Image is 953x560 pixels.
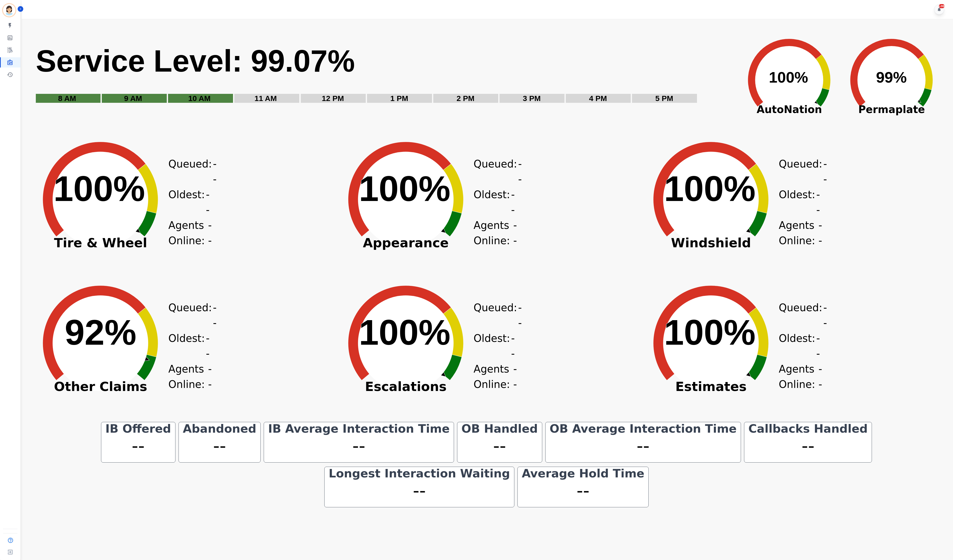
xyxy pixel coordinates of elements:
[779,331,817,361] div: Oldest:
[267,432,451,459] div: --
[513,361,517,392] span: --
[474,361,517,392] div: Agents Online:
[664,312,756,352] text: 100%
[206,331,209,361] span: --
[328,470,511,477] div: Longest Interaction Waiting
[336,240,476,245] span: Appearance
[474,156,512,187] div: Queued:
[53,169,145,209] text: 100%
[876,69,907,86] text: 99%
[267,425,451,432] div: IB Average Interaction Time
[168,300,207,331] div: Queued:
[30,240,171,245] span: Tire & Wheel
[521,477,645,504] div: --
[188,94,210,103] text: 10 AM
[359,169,450,209] text: 100%
[818,361,822,392] span: --
[36,44,355,78] text: Service Level: 99.07%
[521,470,645,477] div: Average Hold Time
[474,331,512,361] div: Oldest:
[460,425,539,432] div: OB Handled
[35,42,735,110] svg: Service Level: 0%
[823,300,827,331] span: --
[747,432,869,459] div: --
[840,102,943,117] span: Permaplate
[30,384,171,389] span: Other Claims
[779,361,822,392] div: Agents Online:
[589,94,607,103] text: 4 PM
[641,240,781,245] span: Windshield
[779,187,817,218] div: Oldest:
[474,187,512,218] div: Oldest:
[206,187,209,218] span: --
[511,187,515,218] span: --
[390,94,408,103] text: 1 PM
[213,156,217,187] span: --
[328,477,511,504] div: --
[511,331,515,361] span: --
[213,300,217,331] span: --
[655,94,673,103] text: 5 PM
[549,425,738,432] div: OB Average Interaction Time
[168,361,212,392] div: Agents Online:
[168,187,207,218] div: Oldest:
[124,94,142,103] text: 9 AM
[322,94,344,103] text: 12 PM
[474,300,512,331] div: Queued:
[168,218,212,248] div: Agents Online:
[939,4,945,8] div: +99
[65,312,136,352] text: 92%
[254,94,277,103] text: 11 AM
[641,384,781,389] span: Estimates
[182,425,257,432] div: Abandoned
[359,312,450,352] text: 100%
[104,432,172,459] div: --
[208,218,212,248] span: --
[818,218,822,248] span: --
[747,425,869,432] div: Callbacks Handled
[738,102,840,117] span: AutoNation
[336,384,476,389] span: Escalations
[208,361,212,392] span: --
[513,218,517,248] span: --
[823,156,827,187] span: --
[779,156,817,187] div: Queued:
[816,331,820,361] span: --
[549,432,738,459] div: --
[523,94,541,103] text: 3 PM
[460,432,539,459] div: --
[816,187,820,218] span: --
[3,4,15,16] img: Bordered avatar
[168,156,207,187] div: Queued:
[664,169,756,209] text: 100%
[104,425,172,432] div: IB Offered
[518,156,522,187] span: --
[779,300,817,331] div: Queued:
[518,300,522,331] span: --
[474,218,517,248] div: Agents Online:
[779,218,822,248] div: Agents Online:
[457,94,474,103] text: 2 PM
[168,331,207,361] div: Oldest:
[58,94,76,103] text: 8 AM
[182,432,257,459] div: --
[769,69,808,86] text: 100%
